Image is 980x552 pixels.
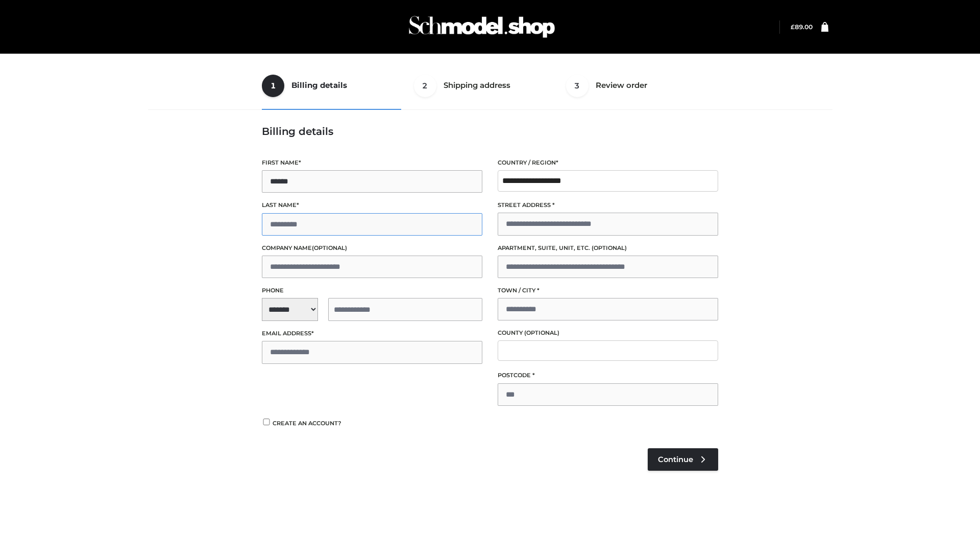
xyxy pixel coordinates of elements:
label: Postcode [498,371,718,380]
label: First name [262,158,482,168]
span: (optional) [524,329,559,336]
span: (optional) [312,244,347,251]
span: £ [791,23,795,31]
label: Town / City [498,286,718,295]
span: Create an account? [273,420,341,427]
span: (optional) [592,244,627,251]
input: Create an account? [262,419,271,425]
label: Last name [262,200,482,210]
span: Continue [658,455,693,464]
h3: Billing details [262,125,718,137]
label: Street address [498,200,718,210]
label: Apartment, suite, unit, etc. [498,243,718,253]
img: Schmodel Admin 964 [405,7,558,47]
bdi: 89.00 [791,23,813,31]
a: £89.00 [791,23,813,31]
a: Continue [648,448,718,471]
label: County [498,328,718,338]
label: Company name [262,243,482,253]
label: Country / Region [498,158,718,168]
label: Email address [262,329,482,338]
label: Phone [262,286,482,295]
